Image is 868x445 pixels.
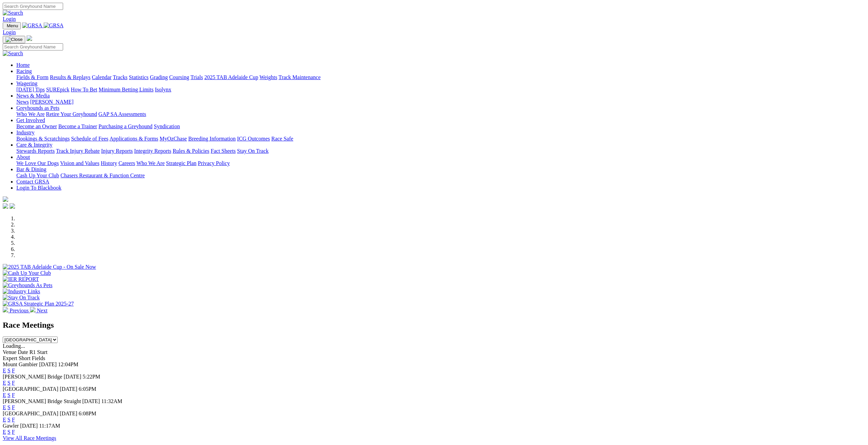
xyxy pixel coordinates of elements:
a: Purchasing a Greyhound [99,123,152,129]
span: Fields [32,355,45,361]
a: E [3,429,6,435]
a: Track Maintenance [279,74,321,80]
span: 12:04PM [58,361,78,367]
a: ICG Outcomes [237,136,270,142]
a: Become a Trainer [58,123,97,129]
div: Racing [16,74,865,80]
input: Search [3,3,63,10]
h2: Race Meetings [3,321,865,330]
button: Toggle navigation [3,22,21,29]
a: Integrity Reports [134,148,171,154]
span: Gawler [3,423,19,429]
span: [GEOGRAPHIC_DATA] [3,411,58,416]
span: [DATE] [20,423,38,429]
span: Short [19,355,31,361]
a: E [3,368,6,373]
a: Coursing [169,74,189,80]
a: Statistics [129,74,149,80]
a: Trials [190,74,203,80]
a: F [12,429,15,435]
a: [PERSON_NAME] [30,99,73,105]
a: S [8,429,11,435]
img: 2025 TAB Adelaide Cup - On Sale Now [3,264,96,270]
a: Race Safe [271,136,293,142]
img: Search [3,10,23,16]
span: [DATE] [64,374,82,380]
a: Syndication [154,123,180,129]
a: Isolynx [155,87,171,92]
a: Weights [260,74,277,80]
a: Wagering [16,80,38,86]
a: Next [30,308,47,313]
span: Mount Gambier [3,361,38,367]
button: Toggle navigation [3,36,25,43]
div: Wagering [16,87,865,93]
a: History [101,160,117,166]
a: E [3,404,6,410]
a: Become an Owner [16,123,57,129]
img: facebook.svg [3,203,8,209]
span: 6:05PM [79,386,97,392]
img: Industry Links [3,288,40,295]
a: We Love Our Dogs [16,160,59,166]
img: Stay On Track [3,295,40,301]
a: Schedule of Fees [71,136,108,142]
div: News & Media [16,99,865,105]
img: GRSA [44,23,64,29]
span: Expert [3,355,17,361]
a: Login [3,16,16,22]
a: F [12,392,15,398]
span: Venue [3,349,16,355]
div: Greyhounds as Pets [16,111,865,117]
span: [PERSON_NAME] Bridge [3,374,62,380]
span: Previous [10,308,29,313]
a: Privacy Policy [198,160,230,166]
span: 11:17AM [39,423,60,429]
a: Greyhounds as Pets [16,105,59,111]
div: Bar & Dining [16,173,865,179]
a: 2025 TAB Adelaide Cup [204,74,258,80]
img: IER REPORT [3,276,39,282]
a: Results & Replays [50,74,90,80]
span: [DATE] [60,386,77,392]
a: Care & Integrity [16,142,53,148]
span: R1 Start [29,349,47,355]
input: Search [3,43,63,50]
a: Get Involved [16,117,45,123]
div: About [16,160,865,166]
a: Who We Are [16,111,45,117]
a: S [8,380,11,386]
span: Date [18,349,28,355]
a: [DATE] Tips [16,87,45,92]
a: News & Media [16,93,50,99]
a: Strategic Plan [166,160,196,166]
span: Menu [7,23,18,28]
span: [DATE] [82,398,100,404]
a: F [12,380,15,386]
span: [DATE] [60,411,77,416]
span: [PERSON_NAME] Bridge Straight [3,398,81,404]
img: GRSA [22,23,42,29]
a: GAP SA Assessments [99,111,146,117]
img: GRSA Strategic Plan 2025-27 [3,301,74,307]
div: Get Involved [16,123,865,130]
span: Next [37,308,47,313]
a: View All Race Meetings [3,435,56,441]
a: S [8,392,11,398]
a: E [3,392,6,398]
span: [DATE] [39,361,57,367]
img: Greyhounds As Pets [3,282,53,288]
a: Vision and Values [60,160,99,166]
a: Racing [16,68,32,74]
a: Who We Are [136,160,165,166]
span: Loading... [3,343,25,349]
img: chevron-left-pager-white.svg [3,307,8,312]
a: Fields & Form [16,74,48,80]
a: Home [16,62,30,68]
a: Stewards Reports [16,148,55,154]
img: twitter.svg [10,203,15,209]
a: About [16,154,30,160]
a: Minimum Betting Limits [99,87,153,92]
img: Close [5,37,23,42]
a: Login To Blackbook [16,185,61,191]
